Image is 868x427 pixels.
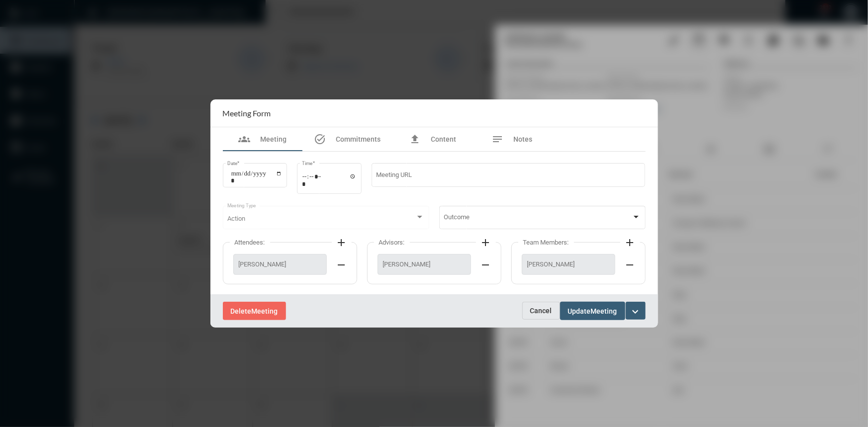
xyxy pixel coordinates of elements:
mat-icon: groups [238,133,250,145]
mat-icon: add [624,237,636,249]
span: Meeting [252,307,278,315]
span: [PERSON_NAME] [383,260,466,268]
button: Cancel [522,302,560,320]
span: Content [431,135,456,143]
h2: Meeting Form [223,108,271,118]
span: Action [227,215,245,222]
label: Attendees: [230,239,270,246]
mat-icon: task_alt [314,133,326,145]
span: Meeting [260,135,287,143]
span: [PERSON_NAME] [239,260,321,268]
mat-icon: add [336,237,348,249]
label: Team Members: [518,239,574,246]
span: Delete [231,307,252,315]
span: Meeting [591,307,617,315]
button: DeleteMeeting [223,302,286,320]
mat-icon: remove [480,259,492,271]
mat-icon: remove [336,259,348,271]
mat-icon: expand_more [630,306,642,318]
mat-icon: file_upload [409,133,421,145]
span: Cancel [530,307,552,315]
span: Update [568,307,591,315]
button: UpdateMeeting [560,302,625,320]
span: [PERSON_NAME] [527,260,610,268]
span: Commitments [336,135,381,143]
span: Notes [514,135,533,143]
mat-icon: remove [624,259,636,271]
mat-icon: add [480,237,492,249]
mat-icon: notes [492,133,504,145]
label: Advisors: [374,239,410,246]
